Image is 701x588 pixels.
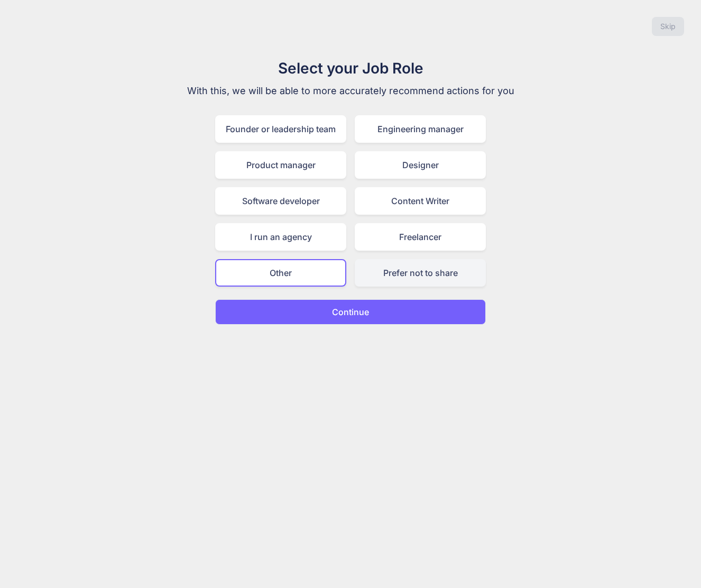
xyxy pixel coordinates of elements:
[215,115,346,143] div: Founder or leadership team
[215,187,346,215] div: Software developer
[332,306,369,318] p: Continue
[215,223,346,251] div: I run an agency
[173,84,528,98] p: With this, we will be able to more accurately recommend actions for you
[215,299,486,325] button: Continue
[355,223,486,251] div: Freelancer
[355,115,486,143] div: Engineering manager
[355,259,486,287] div: Prefer not to share
[215,151,346,179] div: Product manager
[355,151,486,179] div: Designer
[173,57,528,79] h1: Select your Job Role
[215,259,346,287] div: Other
[355,187,486,215] div: Content Writer
[652,17,684,36] button: Skip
